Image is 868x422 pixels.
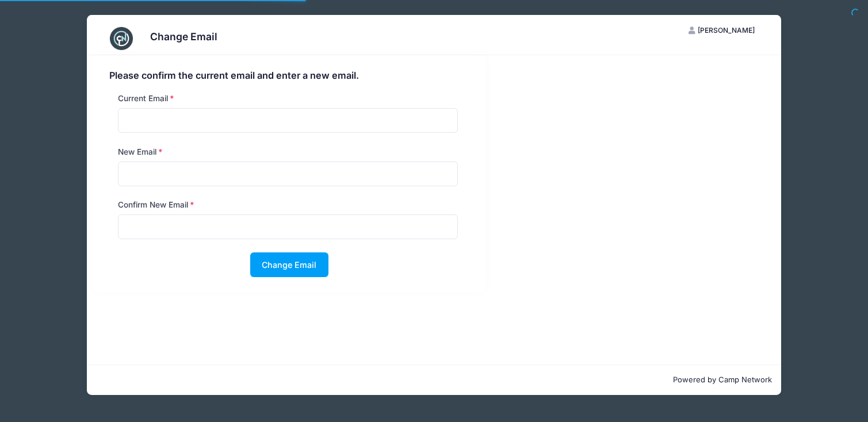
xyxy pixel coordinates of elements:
label: Current Email [118,93,174,104]
span: [PERSON_NAME] [698,26,755,34]
img: CampNetwork [110,27,133,50]
h4: Please confirm the current email and enter a new email. [109,70,469,82]
label: New Email [118,146,163,158]
label: Confirm New Email [118,199,194,210]
h3: Change Email [150,30,217,43]
button: [PERSON_NAME] [678,21,764,40]
p: Powered by Camp Network [96,374,772,386]
button: Change Email [250,252,328,277]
